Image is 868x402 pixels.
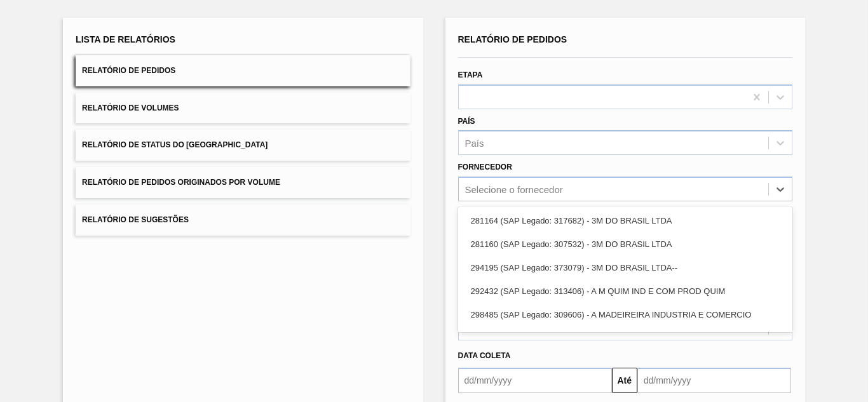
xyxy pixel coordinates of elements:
[458,368,612,393] input: dd/mm/yyyy
[76,167,410,198] button: Relatório de Pedidos Originados por Volume
[458,303,792,326] div: 298485 (SAP Legado: 309606) - A MADEIREIRA INDUSTRIA E COMERCIO
[82,66,175,75] span: Relatório de Pedidos
[82,140,268,149] span: Relatório de Status do [GEOGRAPHIC_DATA]
[82,178,280,187] span: Relatório de Pedidos Originados por Volume
[76,93,410,124] button: Relatório de Volumes
[76,204,410,236] button: Relatório de Sugestões
[82,104,179,112] span: Relatório de Volumes
[458,70,483,79] label: Etapa
[458,326,792,350] div: 356259 - ACONCAL S. A.
[458,209,792,232] div: 281164 (SAP Legado: 317682) - 3M DO BRASIL LTDA
[458,256,792,279] div: 294195 (SAP Legado: 373079) - 3M DO BRASIL LTDA--
[458,34,567,44] span: Relatório de Pedidos
[458,163,512,171] label: Fornecedor
[458,279,792,303] div: 292432 (SAP Legado: 313406) - A M QUIM IND E COM PROD QUIM
[76,34,175,44] span: Lista de Relatórios
[458,351,511,360] span: Data coleta
[637,368,791,393] input: dd/mm/yyyy
[458,232,792,256] div: 281160 (SAP Legado: 307532) - 3M DO BRASIL LTDA
[465,184,563,195] div: Selecione o fornecedor
[612,368,637,393] button: Até
[76,130,410,161] button: Relatório de Status do [GEOGRAPHIC_DATA]
[82,215,189,224] span: Relatório de Sugestões
[465,138,484,149] div: País
[76,55,410,86] button: Relatório de Pedidos
[458,117,475,126] label: País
